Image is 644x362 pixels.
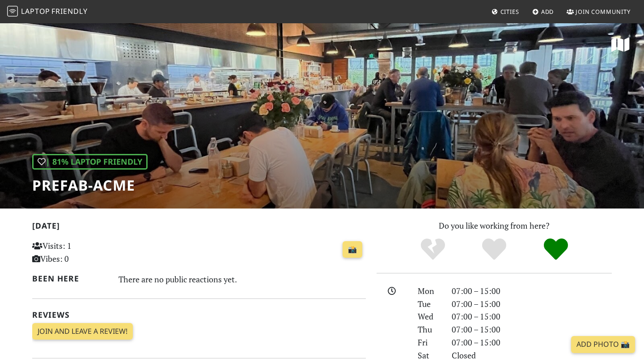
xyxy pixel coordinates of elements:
a: 📸 [343,241,362,258]
span: Laptop [21,6,50,16]
div: No [402,237,464,262]
h1: Prefab-ACME [32,177,148,194]
a: Add [529,4,558,20]
p: Do you like working from here? [377,219,612,232]
a: Join and leave a review! [32,323,133,340]
div: Tue [412,298,446,311]
div: 07:00 – 15:00 [446,285,617,298]
span: Join Community [576,8,631,16]
a: LaptopFriendly LaptopFriendly [7,4,88,20]
div: Mon [412,285,446,298]
div: | 81% Laptop Friendly [32,154,148,170]
a: Cities [488,4,523,20]
div: Closed [446,349,617,362]
div: Yes [463,237,525,262]
h2: [DATE] [32,221,366,234]
div: Wed [412,310,446,323]
a: Join Community [563,4,634,20]
div: There are no public reactions yet. [119,272,366,286]
a: Add Photo 📸 [571,336,635,353]
p: Visits: 1 Vibes: 0 [32,239,136,265]
span: Friendly [51,6,87,16]
div: 07:00 – 15:00 [446,336,617,349]
div: 07:00 – 15:00 [446,310,617,323]
span: Add [541,8,554,16]
div: 07:00 – 15:00 [446,298,617,311]
h2: Reviews [32,310,366,319]
img: LaptopFriendly [7,6,18,17]
div: Fri [412,336,446,349]
div: Thu [412,323,446,336]
span: Cities [500,8,519,16]
div: Definitely! [525,237,587,262]
h2: Been here [32,274,108,283]
div: 07:00 – 15:00 [446,323,617,336]
div: Sat [412,349,446,362]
